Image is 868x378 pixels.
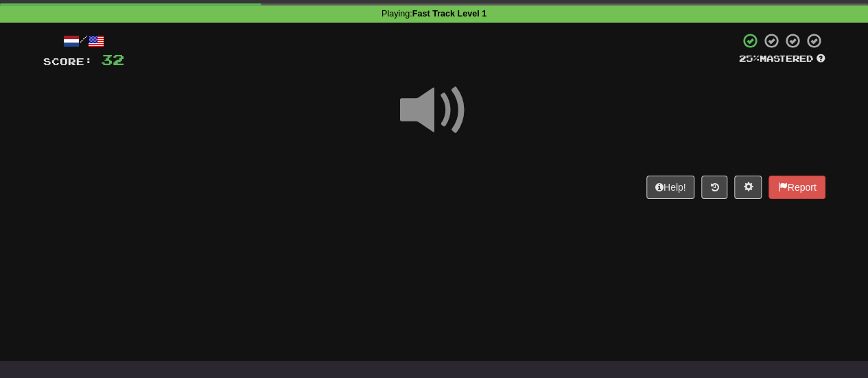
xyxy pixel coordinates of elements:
span: 25 % [739,53,760,64]
strong: Fast Track Level 1 [412,9,487,19]
button: Report [769,176,825,199]
span: 32 [101,51,124,68]
button: Help! [646,176,695,199]
button: Round history (alt+y) [701,176,727,199]
div: / [43,32,124,49]
div: Mastered [739,53,825,65]
span: Score: [43,56,93,67]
